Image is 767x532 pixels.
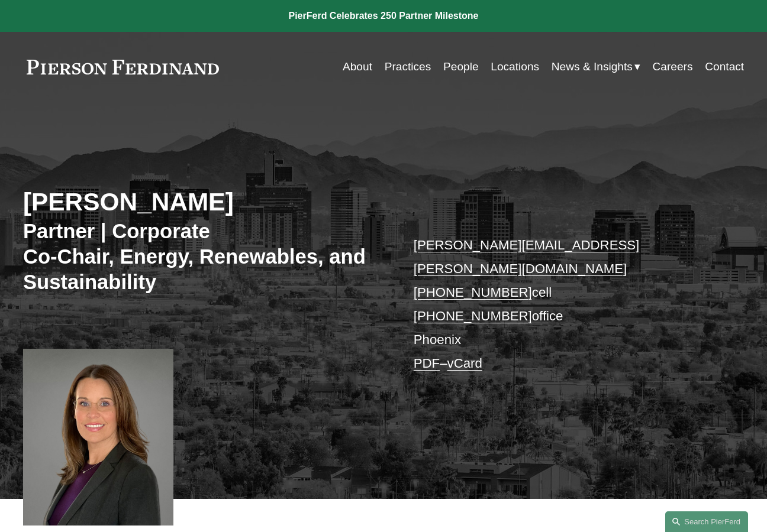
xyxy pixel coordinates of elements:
a: Contact [705,56,744,78]
span: News & Insights [552,57,633,77]
a: vCard [447,356,482,371]
h2: [PERSON_NAME] [23,187,383,217]
a: About [343,56,372,78]
h3: Partner | Corporate Co-Chair, Energy, Renewables, and Sustainability [23,219,383,295]
a: [PHONE_NUMBER] [414,309,532,323]
a: Search this site [665,511,748,532]
a: Practices [385,56,431,78]
a: People [443,56,479,78]
a: Locations [491,56,539,78]
a: Careers [653,56,693,78]
a: PDF [414,356,440,371]
a: [PHONE_NUMBER] [414,285,532,300]
p: cell office Phoenix – [414,233,714,375]
a: [PERSON_NAME][EMAIL_ADDRESS][PERSON_NAME][DOMAIN_NAME] [414,238,640,276]
a: folder dropdown [552,56,640,78]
